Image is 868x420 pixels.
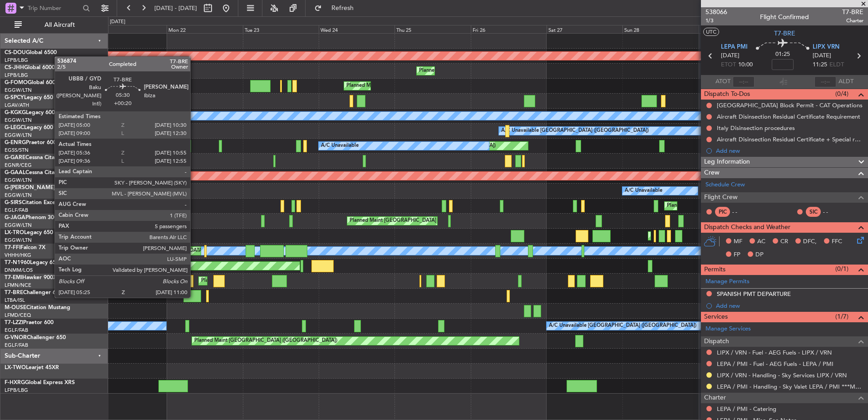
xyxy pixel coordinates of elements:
[622,25,698,33] div: Sun 28
[201,274,288,288] div: Planned Maint [GEOGRAPHIC_DATA]
[704,157,750,167] span: Leg Information
[5,237,32,244] a: EGGW/LTN
[705,277,750,286] a: Manage Permits
[717,383,863,390] a: LEPA / PMI - Handling - Sky Valet LEPA / PMI ***MYHANDLING***
[321,139,359,153] div: A/C Unavailable
[5,162,32,169] a: EGNR/CEG
[721,51,740,60] span: [DATE]
[5,207,28,214] a: EGLF/FAB
[5,275,60,280] a: T7-EMIHawker 900XP
[5,342,28,349] a: EGLF/FAB
[5,57,28,64] a: LFPB/LBG
[5,222,32,229] a: EGGW/LTN
[705,325,751,334] a: Manage Services
[5,140,56,145] a: G-ENRGPraetor 600
[5,110,55,115] a: G-KGKGLegacy 600
[704,168,720,178] span: Crew
[842,17,863,25] span: Charter
[5,260,30,265] span: T7-N1960
[5,170,79,175] a: G-GAALCessna Citation XLS+
[734,237,742,246] span: MF
[704,312,728,322] span: Services
[738,60,753,70] span: 10:00
[734,250,740,260] span: FP
[733,76,755,87] input: --:--
[5,95,24,100] span: G-SPCY
[324,5,362,11] span: Refresh
[5,335,66,340] a: G-VNORChallenger 650
[717,371,847,379] a: LIPX / VRN - Handling - Sky Services LIPX / VRN
[760,12,809,22] div: Flight Confirmed
[5,140,26,145] span: G-ENRG
[717,135,863,143] div: Aircraft Disinsection Residual Certificate + Special request
[717,290,791,298] div: SPANISH PMT DEPARTURE
[5,215,25,220] span: G-JAGA
[5,305,70,310] a: M-OUSECitation Mustang
[5,65,24,70] span: CS-JHH
[5,320,23,325] span: T7-LZZI
[705,180,745,190] a: Schedule Crew
[829,60,844,70] span: ELDT
[5,72,28,79] a: LFPB/LBG
[625,184,662,198] div: A/C Unavailable
[5,50,26,55] span: CS-DOU
[835,264,848,274] span: (0/1)
[715,77,730,86] span: ATOT
[5,65,55,70] a: CS-JHHGlobal 6000
[755,250,764,260] span: DP
[704,192,738,203] span: Flight Crew
[471,25,547,33] div: Fri 26
[5,102,29,109] a: LGAV/ATH
[813,60,827,70] span: 11:25
[704,222,790,233] span: Dispatch Checks and Weather
[705,7,727,17] span: 538066
[154,4,197,12] span: [DATE] - [DATE]
[5,87,32,94] a: EGGW/LTN
[699,25,774,33] div: Mon 29
[806,207,821,217] div: SIC
[5,327,28,334] a: EGLF/FAB
[419,64,562,78] div: Planned Maint [GEOGRAPHIC_DATA] ([GEOGRAPHIC_DATA])
[5,245,45,250] a: T7-FFIFalcon 7X
[501,124,649,138] div: A/C Unavailable [GEOGRAPHIC_DATA] ([GEOGRAPHIC_DATA])
[721,60,736,70] span: ETOT
[5,132,32,139] a: EGGW/LTN
[194,334,337,348] div: Planned Maint [GEOGRAPHIC_DATA] ([GEOGRAPHIC_DATA])
[704,265,725,275] span: Permits
[5,290,23,295] span: T7-BRE
[310,1,365,15] button: Refresh
[5,290,62,295] a: T7-BREChallenger 604
[5,155,79,160] a: G-GARECessna Citation XLS+
[835,312,848,321] span: (1/7)
[838,77,853,86] span: ALDT
[5,192,32,199] a: EGGW/LTN
[716,302,863,310] div: Add new
[5,297,25,304] a: LTBA/ISL
[5,200,57,205] a: G-SIRSCitation Excel
[5,335,27,340] span: G-VNOR
[99,244,205,258] div: Planned Maint Tianjin ([GEOGRAPHIC_DATA])
[5,147,29,154] a: EGSS/STN
[5,260,59,265] a: T7-N1960Legacy 650
[5,177,32,184] a: EGGW/LTN
[705,17,727,25] span: 1/3
[715,207,730,217] div: PIC
[717,360,833,368] a: LEPA / PMI - Fuel - AEG Fuels - LEPA / PMI
[319,25,395,33] div: Wed 24
[5,80,59,85] a: G-FOMOGlobal 6000
[757,237,765,246] span: AC
[346,79,489,93] div: Planned Maint [GEOGRAPHIC_DATA] ([GEOGRAPHIC_DATA])
[167,25,242,33] div: Mon 22
[5,245,20,250] span: T7-FFI
[5,155,25,160] span: G-GARE
[5,320,54,325] a: T7-LZZIPraetor 600
[5,185,105,190] a: G-[PERSON_NAME]Cessna Citation XLS
[5,380,75,385] a: F-HXRGGlobal Express XRS
[5,282,31,289] a: LFMN/NCE
[5,185,55,190] span: G-[PERSON_NAME]
[704,89,750,100] span: Dispatch To-Dos
[5,252,31,259] a: VHHH/HKG
[651,229,794,243] div: Planned Maint [GEOGRAPHIC_DATA] ([GEOGRAPHIC_DATA])
[5,125,24,130] span: G-LEGC
[5,267,33,274] a: DNMM/LOS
